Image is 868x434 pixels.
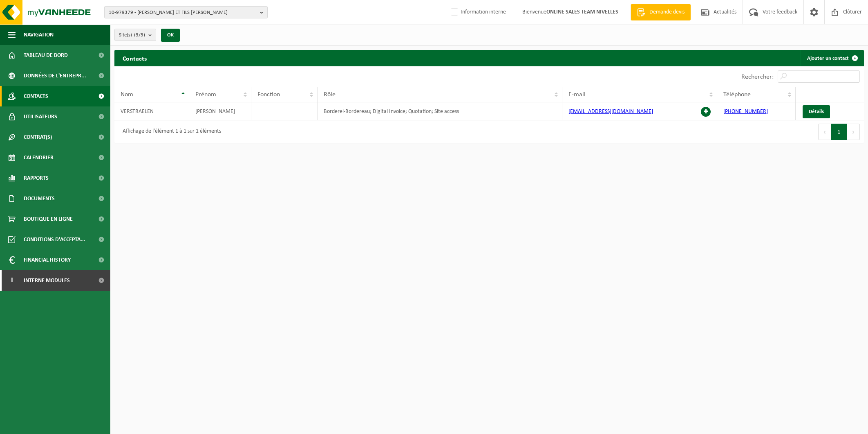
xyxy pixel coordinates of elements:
button: Next [847,124,860,140]
span: Téléphone [723,91,751,98]
span: Calendrier [24,147,54,168]
span: Tableau de bord [24,45,68,66]
span: Documents [24,188,55,209]
span: Rapports [24,168,49,188]
span: Contacts [24,86,48,106]
label: Rechercher: [741,74,774,80]
button: 1 [831,124,847,140]
button: 10-979379 - [PERSON_NAME] ET FILS [PERSON_NAME] [104,6,268,18]
span: Contrat(s) [24,127,52,147]
span: Prénom [195,91,216,98]
a: [PHONE_NUMBER] [723,108,768,115]
label: Information interne [449,6,506,18]
span: Boutique en ligne [24,209,73,229]
span: I [8,270,16,291]
h2: Contacts [114,50,155,66]
span: Fonction [257,91,280,98]
span: Nom [121,91,133,98]
count: (3/3) [134,32,145,38]
button: Previous [818,124,831,140]
span: Interne modules [24,270,70,291]
td: VERSTRAELEN [114,102,189,120]
a: Détails [803,105,830,118]
td: [PERSON_NAME] [189,102,252,120]
td: Borderel-Bordereau; Digital Invoice; Quotation; Site access [318,102,562,120]
span: Utilisateurs [24,106,57,127]
span: Financial History [24,250,71,270]
a: Demande devis [631,4,691,20]
span: 10-979379 - [PERSON_NAME] ET FILS [PERSON_NAME] [109,7,257,19]
a: [EMAIL_ADDRESS][DOMAIN_NAME] [568,108,653,115]
span: E-mail [568,91,586,98]
span: Demande devis [647,8,687,16]
span: Données de l'entrepr... [24,66,86,86]
span: Rôle [324,91,336,98]
strong: ONLINE SALES TEAM NIVELLES [546,9,618,15]
a: Ajouter un contact [801,50,863,66]
span: Détails [809,109,824,114]
span: Conditions d'accepta... [24,229,85,250]
span: Navigation [24,25,54,45]
div: Affichage de l'élément 1 à 1 sur 1 éléments [119,124,221,139]
button: OK [161,29,180,42]
span: Site(s) [119,29,145,41]
button: Site(s)(3/3) [114,29,156,41]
